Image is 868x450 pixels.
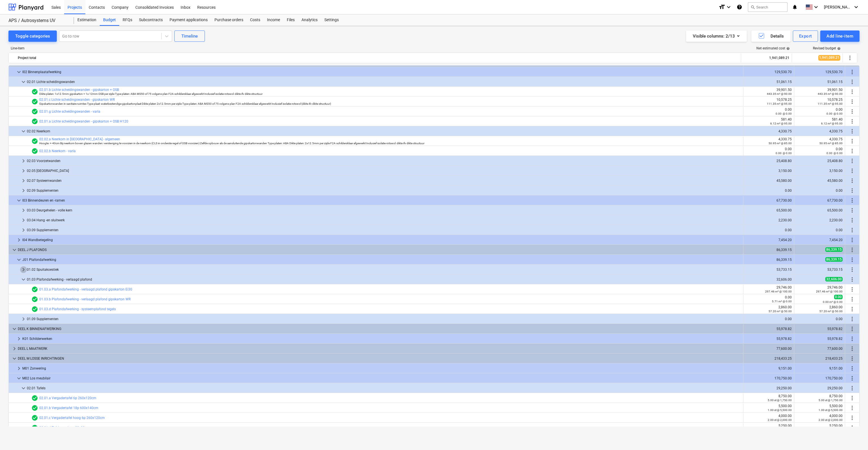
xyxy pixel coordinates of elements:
[31,306,38,313] span: Line-item has 1 RFQs
[756,46,790,50] div: Net estimated cost
[746,376,792,380] div: 170,750.00
[849,326,856,332] span: More actions
[797,357,843,361] div: 218,433.25
[693,32,740,40] div: Visible columns : 2/13
[797,228,843,232] div: 0.00
[847,54,853,61] span: More actions
[746,366,792,370] div: 9,151.00
[27,216,741,225] div: 03.04 Hang -en sluitwerk
[298,14,321,26] div: Analytics
[768,399,792,402] small: 5.00 st @ 1,750.00
[748,2,787,12] button: Search
[849,335,856,342] span: More actions
[746,88,792,96] div: 39,901.50
[797,376,843,380] div: 170,750.00
[797,285,843,293] div: 29,746.00
[797,137,843,145] div: 4,330.75
[819,399,843,402] small: 5.00 st @ 1,750.00
[22,235,741,244] div: I04 Wandbetegeling
[247,14,264,26] div: Costs
[74,14,100,26] a: Estimation
[751,30,791,42] button: Details
[8,46,741,50] div: Line-item
[39,307,116,311] a: 01.03.d Plafondafwerking - systeemplafond tegels
[849,197,856,204] span: More actions
[735,307,740,311] span: bar_chart
[849,256,856,263] span: More actions
[797,169,843,173] div: 3,150.00
[746,268,792,272] div: 53,733.15
[18,245,741,254] div: DEEL J PLAFONDS
[39,119,128,123] a: 02.01.a Lichte scheidingswanden - gipskarton + OSB H120
[849,98,856,105] span: More actions
[27,77,741,86] div: 02.01 Lichte scheidingswanden
[849,148,856,154] span: More actions
[849,69,856,75] span: More actions
[181,32,198,40] div: Timeline
[825,277,843,281] span: 32,606.00
[735,99,740,104] span: bar_chart
[776,152,792,155] small: 0.00 @ 0.00
[743,53,789,62] div: 1,941,089.21
[735,406,740,410] span: bar_chart
[20,158,27,164] span: keyboard_arrow_right
[818,92,843,95] small: 443.35 m² @ 90.00
[797,179,843,183] div: 45,580.00
[849,128,856,135] span: More actions
[746,258,792,262] div: 86,339.15
[11,345,18,352] span: keyboard_arrow_right
[853,4,860,10] i: keyboard_arrow_down
[746,317,792,321] div: 0.00
[735,89,740,94] span: bar_chart
[27,186,741,195] div: 02.09 Supplementen
[797,305,843,313] div: 2,860.00
[746,337,792,341] div: 55,978.82
[16,69,22,75] span: keyboard_arrow_down
[747,139,751,143] span: edit
[797,117,843,125] div: 581.40
[18,324,741,333] div: DEEL K BINNENAFWERKING
[776,112,792,115] small: 0.00 @ 0.00
[725,4,732,10] i: keyboard_arrow_down
[797,386,843,390] div: 29,250.00
[826,152,843,155] small: 0.00 @ 0.00
[16,237,22,243] span: keyboard_arrow_right
[849,207,856,214] span: More actions
[31,98,38,105] span: Line-item has 1 RFQs
[813,46,841,50] div: Revised budget
[746,117,792,125] div: 581.40
[27,206,741,215] div: 03.03 Deurgehelen - volle kern
[849,138,856,145] span: More actions
[798,149,802,153] span: edit
[797,414,843,422] div: 4,000.00
[211,14,247,26] div: Purchase orders
[27,275,741,284] div: 01.03 Plafondafwerking - verlaagd plafond
[31,118,38,125] span: Line-item has 1 RFQs
[797,129,843,133] div: 4,330.75
[39,110,100,113] a: 02.01.g Lichte scheidingswanden - varia
[16,197,22,204] span: keyboard_arrow_down
[747,119,751,124] span: edit
[849,395,856,401] span: More actions
[849,227,856,233] span: More actions
[797,218,843,222] div: 2,230.00
[798,119,802,124] span: edit
[849,217,856,224] span: More actions
[826,112,843,115] small: 0.00 @ 0.00
[746,404,792,412] div: 5,500.00
[849,78,856,85] span: More actions
[27,384,741,393] div: 02.01 Tafels
[11,246,18,253] span: keyboard_arrow_down
[797,366,843,370] div: 9,151.00
[39,426,90,430] a: 02.01.d Tafel eetruimte 90x90cm
[816,290,843,293] small: 297.46 m² @ 100.00
[824,5,852,9] span: [PERSON_NAME]
[849,237,856,243] span: More actions
[849,246,856,253] span: More actions
[797,80,843,84] div: 51,061.15
[747,406,751,410] span: edit
[797,337,843,341] div: 55,978.82
[20,177,27,184] span: keyboard_arrow_right
[31,88,38,95] span: Line-item has 1 RFQs
[820,30,860,42] button: Add line-item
